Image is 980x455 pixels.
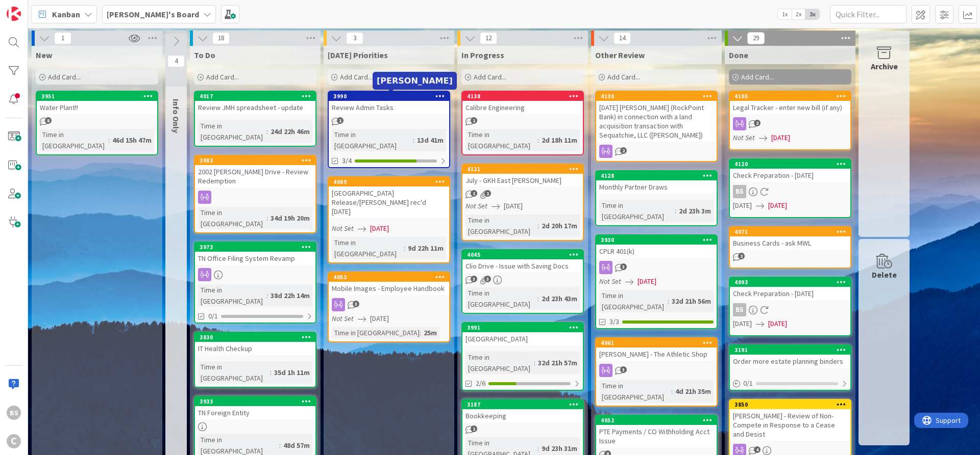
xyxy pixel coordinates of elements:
div: 4071Business Cards - ask MWL [730,227,850,250]
span: 2x [792,9,805,19]
span: [DATE] [370,313,389,324]
a: 39832002 [PERSON_NAME] Drive - Review RedemptionTime in [GEOGRAPHIC_DATA]:34d 19h 20m [194,155,316,233]
span: 1 [471,425,477,432]
div: 4093 [730,278,850,287]
span: [DATE] [638,276,656,287]
div: 4138Calibre Engineering [462,92,583,114]
span: [DATE] [768,318,787,329]
div: Clio Drive - Issue with Saving Docs [462,259,583,273]
div: 3830 [195,333,315,342]
div: Time in [GEOGRAPHIC_DATA] [599,380,671,403]
span: 2 [738,253,745,259]
div: 2d 23h 43m [539,293,580,304]
span: [DATE] [370,223,389,234]
a: 4071Business Cards - ask MWL [729,226,851,269]
div: 3187Bookkeeping [462,400,583,422]
span: 0 / 1 [743,378,753,389]
span: New [36,50,52,60]
span: 1 [471,190,477,197]
div: Legal Tracker - enter new bill (if any) [730,101,850,114]
span: : [668,296,669,307]
span: 3 [620,366,627,373]
a: 4045Clio Drive - Issue with Saving DocsTime in [GEOGRAPHIC_DATA]:2d 23h 43m [461,249,584,314]
div: 4061 [596,338,717,347]
div: 4045 [462,250,583,259]
div: 24d 22h 46m [268,126,312,137]
div: 4130 [596,92,717,101]
div: 4128 [601,172,717,179]
div: 3951Water Plant!! [37,92,157,114]
div: 4069 [333,178,449,185]
div: Time in [GEOGRAPHIC_DATA] [40,129,108,151]
div: 48d 57m [281,440,312,451]
i: Not Set [332,314,354,323]
div: 3830 [200,334,315,341]
div: 4017 [200,93,315,100]
div: 4121 [467,166,583,173]
div: Time in [GEOGRAPHIC_DATA] [198,361,270,384]
span: : [537,293,539,304]
div: 3983 [200,157,315,164]
div: 4120 [734,160,850,168]
div: 4130 [601,93,717,100]
div: 4105 [730,92,850,101]
div: 4120 [730,159,850,169]
span: 4 [167,55,185,67]
div: 4052 [596,416,717,425]
div: 4061 [601,339,717,346]
span: : [404,243,405,254]
div: 4093Check Preparation - [DATE] [730,278,850,300]
div: Delete [872,269,897,281]
div: 4061[PERSON_NAME] - The Athletic Shop [596,338,717,361]
span: : [537,135,539,146]
div: 4130[DATE] [PERSON_NAME] (RockPoint Bank) in connection with a land acquisition transaction with ... [596,92,717,142]
span: : [537,220,539,231]
a: 4093Check Preparation - [DATE]BS[DATE][DATE] [729,277,851,336]
i: Not Set [465,201,487,210]
div: 25m [421,327,439,338]
div: 3973 [195,243,315,252]
div: Time in [GEOGRAPHIC_DATA] [198,207,266,229]
div: 35d 1h 11m [272,367,312,378]
div: 2002 [PERSON_NAME] Drive - Review Redemption [195,165,315,188]
span: Add Card... [741,72,774,82]
div: 4128Monthly Partner Draws [596,171,717,194]
span: Add Card... [474,72,506,82]
div: Time in [GEOGRAPHIC_DATA] [465,129,537,151]
span: 3 [346,32,363,44]
span: 1 [471,117,477,124]
div: 4071 [734,228,850,235]
div: 4053 [333,274,449,281]
div: 3850 [730,400,850,409]
span: 2/6 [476,378,485,389]
a: 3951Water Plant!!Time in [GEOGRAPHIC_DATA]:46d 15h 47m [36,91,158,155]
div: Time in [GEOGRAPHIC_DATA] [332,129,413,151]
h5: [PERSON_NAME] [377,76,453,86]
div: 4105 [734,93,850,100]
div: 3933 [200,398,315,405]
span: : [279,440,281,451]
div: Time in [GEOGRAPHIC_DATA] [465,287,537,310]
span: Add Card... [607,72,640,82]
div: 4138 [462,92,583,101]
div: CPLR 401(k) [596,245,717,258]
div: PTE Payments / CO Withholding Acct Issue [596,425,717,447]
span: : [266,126,268,137]
a: 4128Monthly Partner DrawsTime in [GEOGRAPHIC_DATA]:2d 23h 3m [595,170,718,226]
span: [DATE] [771,132,790,143]
span: : [108,135,110,146]
span: 3/4 [342,155,352,166]
div: Check Preparation - [DATE] [730,169,850,182]
div: 3850 [734,401,850,408]
div: 3187 [467,401,583,408]
div: 3951 [37,92,157,101]
span: [DATE] [768,200,787,211]
span: : [671,386,673,397]
span: [DATE] [733,200,752,211]
div: 0/1 [730,377,850,390]
div: Time in [GEOGRAPHIC_DATA] [198,120,266,143]
span: Add Card... [48,72,81,82]
span: : [413,135,414,146]
div: 4069 [329,177,449,186]
a: 4120Check Preparation - [DATE]BS[DATE][DATE] [729,158,851,218]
